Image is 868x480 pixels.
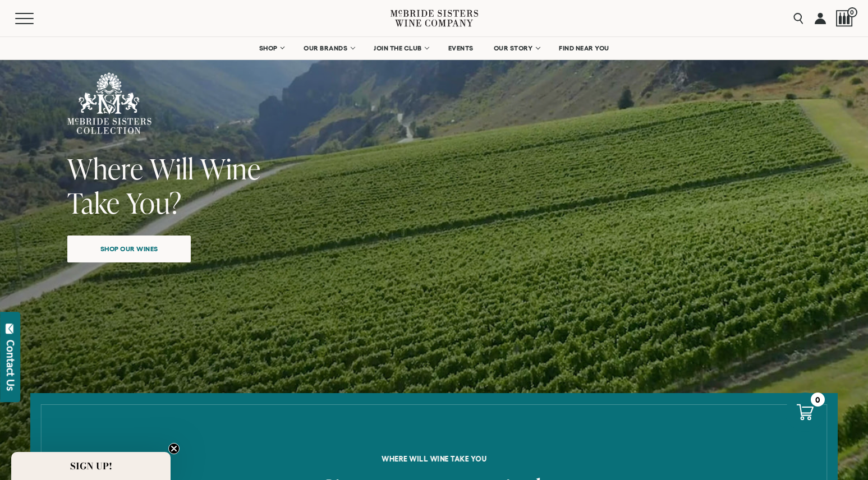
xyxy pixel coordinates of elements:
[81,238,178,260] span: Shop our wines
[168,443,180,454] button: Close teaser
[486,37,546,59] a: OUR STORY
[67,183,120,222] span: Take
[441,37,481,59] a: EVENTS
[448,44,474,52] span: EVENTS
[67,236,191,262] a: Shop our wines
[200,149,261,188] span: Wine
[67,149,144,188] span: Where
[494,44,533,52] span: OUR STORY
[296,37,361,59] a: OUR BRANDS
[552,37,617,59] a: FIND NEAR YOU
[150,149,194,188] span: Will
[251,37,291,59] a: SHOP
[15,13,56,24] button: Mobile Menu Trigger
[259,44,278,52] span: SHOP
[366,37,435,59] a: JOIN THE CLUB
[559,44,609,52] span: FIND NEAR YOU
[374,44,422,52] span: JOIN THE CLUB
[11,452,171,480] div: SIGN UP!Close teaser
[126,183,182,222] span: You?
[847,7,857,17] span: 0
[38,455,830,463] h6: where will wine take you
[304,44,347,52] span: OUR BRANDS
[70,459,112,473] span: SIGN UP!
[811,393,825,407] div: 0
[5,340,16,391] div: Contact Us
